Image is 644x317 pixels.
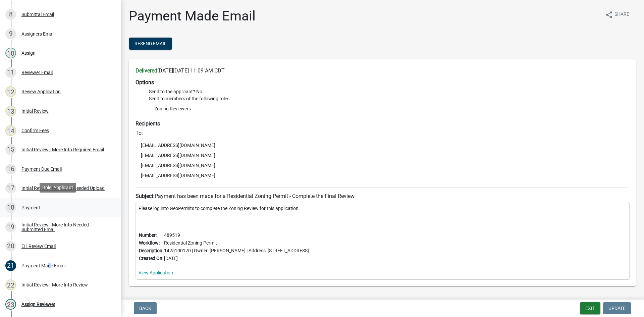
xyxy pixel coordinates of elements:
[136,193,155,199] strong: Subject:
[5,260,16,271] div: 21
[5,222,16,232] div: 19
[136,150,629,160] li: [EMAIL_ADDRESS][DOMAIN_NAME]
[21,205,40,210] div: Payment
[136,67,157,74] strong: Delivered
[139,240,160,246] b: Workflow:
[136,160,629,170] li: [EMAIL_ADDRESS][DOMAIN_NAME]
[5,29,16,39] div: 9
[21,302,55,307] div: Assign Reviewer
[139,232,157,238] b: Number:
[21,263,65,268] div: Payment Made Email
[21,147,104,152] div: Initial Review - More Info Required Email
[21,167,62,171] div: Payment Due Email
[21,12,54,17] div: Submittal Email
[5,48,16,58] div: 10
[603,302,631,314] button: Update
[600,8,635,21] button: shareShare
[139,248,163,253] b: Description:
[5,125,16,136] div: 14
[21,51,36,55] div: Assign
[136,67,629,74] h6: [DATE][DATE] 11:09 AM CDT
[149,104,629,114] li: Zoning Reviewers
[5,144,16,155] div: 15
[136,120,160,127] strong: Recipients
[139,256,163,261] b: Created On:
[136,79,154,86] strong: Options
[21,32,54,36] div: Assigners Email
[21,186,105,191] div: Initial Review - More Info Needed Upload
[5,279,16,290] div: 22
[139,270,173,275] a: View Application
[614,11,629,19] span: Share
[149,95,629,115] li: Send to members of the following roles:
[21,89,61,94] div: Review Application
[136,130,629,136] h6: To:
[164,255,309,262] td: [DATE]
[5,183,16,194] div: 17
[135,41,167,46] span: Resend Email
[40,183,76,193] div: Role: Applicant
[5,67,16,78] div: 11
[5,164,16,174] div: 16
[21,109,49,113] div: Initial Review
[580,302,600,314] button: Exit
[164,239,309,247] td: Residential Zoning Permit
[164,247,309,255] td: 1425100170 | Owner: [PERSON_NAME] | Address: [STREET_ADDRESS]
[5,241,16,252] div: 20
[5,9,16,20] div: 8
[136,193,629,199] h6: Payment has been made for a Residential Zoning Permit - Complete the Final Review
[129,38,172,50] button: Resend Email
[608,306,626,311] span: Update
[139,306,151,311] span: Back
[21,244,56,249] div: EH Review Email
[21,70,53,75] div: Reviewer Email
[136,170,629,180] li: [EMAIL_ADDRESS][DOMAIN_NAME]
[136,140,629,150] li: [EMAIL_ADDRESS][DOMAIN_NAME]
[5,106,16,116] div: 13
[605,11,613,19] i: share
[129,8,256,24] h1: Payment Made Email
[139,205,626,212] p: Please log into GeoPermits to complete the Zoning Review for this application.
[21,128,49,133] div: Confirm Fees
[164,231,309,239] td: 489519
[5,299,16,310] div: 23
[134,302,157,314] button: Back
[21,282,88,287] div: Initial Review - More Info Review
[5,202,16,213] div: 18
[21,222,110,232] div: Initial Review - More Info Needed Submitted Email
[149,88,629,95] li: Send to the applicant? No
[5,86,16,97] div: 12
